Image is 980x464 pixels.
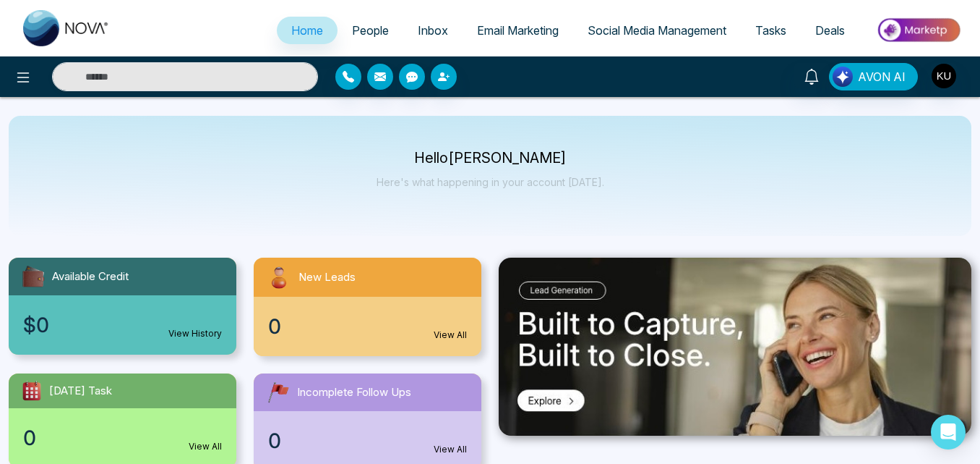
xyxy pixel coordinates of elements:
[815,23,845,38] span: Deals
[265,263,293,291] img: newLeads.svg
[338,17,403,44] a: People
[377,152,604,164] p: Hello [PERSON_NAME]
[434,443,467,456] a: View All
[755,23,786,38] span: Tasks
[499,258,971,436] img: .
[858,68,906,85] span: AVON AI
[20,379,43,402] img: todayTask.svg
[49,383,112,400] span: [DATE] Task
[189,440,222,453] a: View All
[931,415,966,450] div: Open Intercom Messenger
[477,23,559,38] span: Email Marketing
[867,14,971,46] img: Market-place.gif
[801,17,859,44] a: Deals
[168,327,222,340] a: View History
[268,311,281,342] span: 0
[932,64,956,88] img: User Avatar
[588,23,726,38] span: Social Media Management
[298,269,356,286] span: New Leads
[297,384,411,401] span: Incomplete Follow Ups
[265,379,291,405] img: followUps.svg
[20,263,46,290] img: availableCredit.svg
[377,176,604,188] p: Here's what happening in your account [DATE].
[573,17,741,44] a: Social Media Management
[23,310,49,340] span: $0
[418,23,448,38] span: Inbox
[23,423,36,453] span: 0
[291,23,323,38] span: Home
[352,23,389,38] span: People
[833,67,853,87] img: Lead Flow
[245,258,490,356] a: New Leads0View All
[434,329,467,342] a: View All
[23,10,110,46] img: Nova CRM Logo
[52,269,129,285] span: Available Credit
[829,63,918,90] button: AVON AI
[741,17,801,44] a: Tasks
[268,426,281,456] span: 0
[277,17,338,44] a: Home
[403,17,463,44] a: Inbox
[463,17,573,44] a: Email Marketing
